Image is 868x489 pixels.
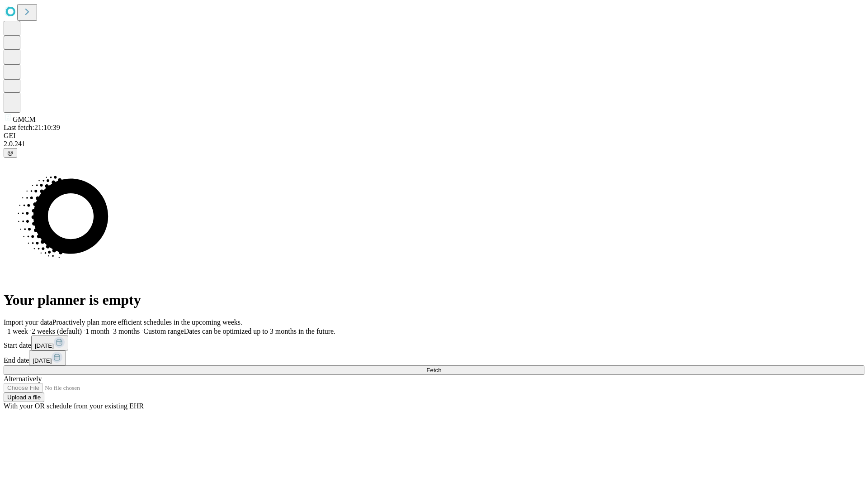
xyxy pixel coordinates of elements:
[85,327,109,335] span: 1 month
[184,327,335,335] span: Dates can be optimized up to 3 months in the future.
[29,350,66,365] button: [DATE]
[4,148,17,158] button: @
[4,393,44,402] button: Upload a file
[32,327,82,335] span: 2 weeks (default)
[31,336,68,350] button: [DATE]
[4,365,864,375] button: Fetch
[4,318,52,326] span: Import your data
[13,115,36,123] span: GMCM
[7,149,14,156] span: @
[7,327,28,335] span: 1 week
[113,327,140,335] span: 3 months
[33,357,52,364] span: [DATE]
[426,367,441,374] span: Fetch
[4,336,864,350] div: Start date
[4,124,60,131] span: Last fetch: 21:10:39
[4,132,864,140] div: GEI
[143,327,184,335] span: Custom range
[4,375,42,383] span: Alternatively
[4,402,144,410] span: With your OR schedule from your existing EHR
[4,292,864,308] h1: Your planner is empty
[52,318,242,326] span: Proactively plan more efficient schedules in the upcoming weeks.
[4,140,864,148] div: 2.0.241
[4,350,864,365] div: End date
[35,342,54,349] span: [DATE]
